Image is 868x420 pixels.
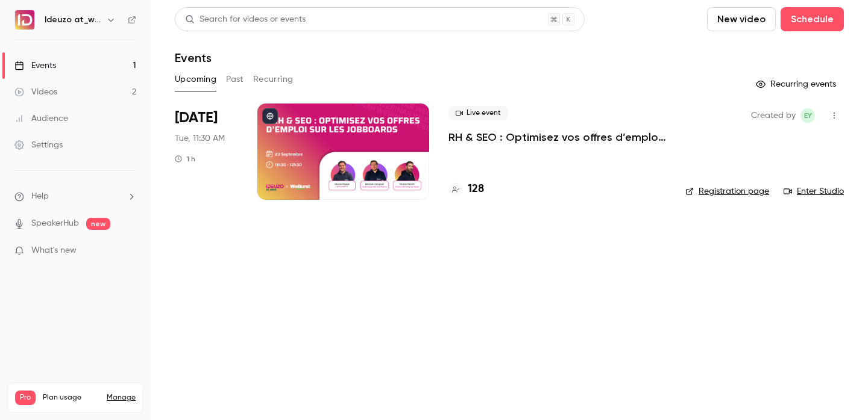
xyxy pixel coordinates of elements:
[800,108,815,123] span: Eva Yahiaoui
[14,139,63,151] div: Settings
[122,246,136,256] iframe: Noticeable Trigger
[804,108,812,123] span: EY
[707,7,776,31] button: New video
[14,190,136,203] li: help-dropdown-opener
[175,103,238,200] div: Sep 23 Tue, 11:30 AM (Europe/Madrid)
[45,14,101,26] h6: Ideuzo at_work
[784,185,844,197] a: Enter Studio
[185,13,306,26] div: Search for videos or events
[175,51,212,65] h1: Events
[86,218,110,230] span: new
[31,217,79,230] a: SpeakerHub
[14,113,68,125] div: Audience
[15,391,36,405] span: Pro
[781,7,844,31] button: Schedule
[685,185,769,197] a: Registration page
[175,108,218,128] span: [DATE]
[175,132,225,144] span: Tue, 11:30 AM
[31,244,77,257] span: What's new
[448,106,508,120] span: Live event
[14,60,56,72] div: Events
[15,10,34,29] img: Ideuzo at_work
[31,190,49,203] span: Help
[468,181,484,197] h4: 128
[253,70,294,89] button: Recurring
[226,70,244,89] button: Past
[448,181,484,197] a: 128
[751,108,796,123] span: Created by
[448,130,666,144] a: RH & SEO : Optimisez vos offres d’emploi sur les jobboards
[750,75,844,94] button: Recurring events
[175,70,216,89] button: Upcoming
[14,86,57,98] div: Videos
[175,154,195,164] div: 1 h
[107,393,136,403] a: Manage
[43,393,99,403] span: Plan usage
